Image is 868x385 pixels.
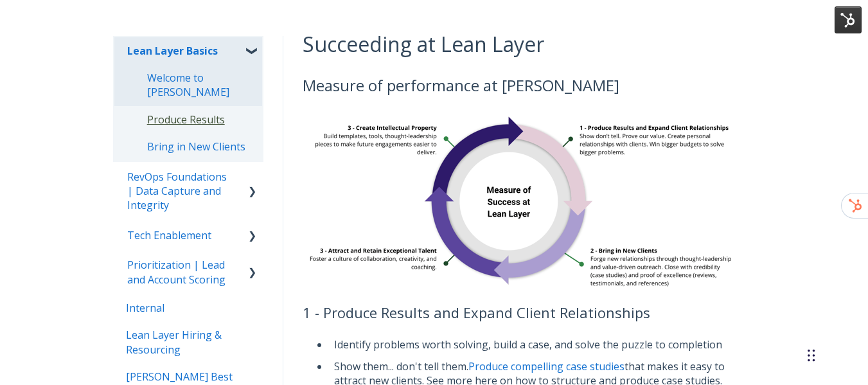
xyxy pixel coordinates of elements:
[303,74,755,97] h2: Measure of performance at [PERSON_NAME]
[808,336,815,375] div: Drag
[303,111,745,298] img: Screenshot 2024-05-13 at 8.33.37 AM
[113,321,264,363] a: Lean Layer Hiring & Resourcing
[114,133,263,160] a: Bring in New Clients
[303,302,755,323] h3: 1 - Produce Results and Expand Client Relationships
[114,163,242,219] a: RevOps Foundations | Data Capture and Integrity
[114,64,263,106] a: Welcome to [PERSON_NAME]
[113,294,264,321] a: Internal
[114,222,224,249] a: Tech Enablement
[114,249,263,305] a: Job Changes Academy (Video Modules)
[114,37,231,64] a: Lean Layer Basics
[303,29,755,60] h1: Succeeding at Lean Layer
[468,359,624,373] a: Produce compelling case studies
[329,337,748,352] li: Identify problems worth solving, build a case, and solve the puzzle to completion
[114,106,263,133] a: Produce Results
[835,6,862,33] img: HubSpot Tools Menu Toggle
[114,293,263,320] a: Basics
[114,219,263,246] a: Basics
[114,251,242,293] a: Prioritization | Lead and Account Scoring
[804,323,868,385] iframe: Chat Widget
